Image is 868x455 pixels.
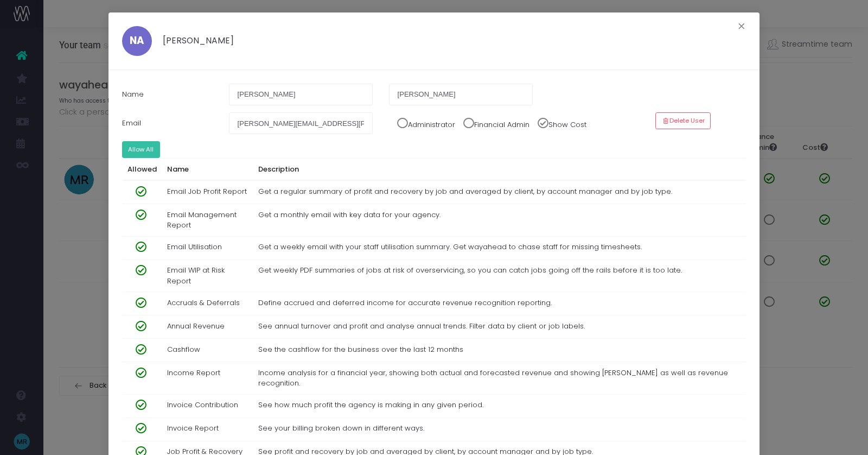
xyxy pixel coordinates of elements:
td: Email Job Profit Report [162,180,253,204]
button: Close [730,19,753,36]
td: Accruals & Deferrals [162,292,253,315]
td: Email Utilisation [162,236,253,260]
td: Get a monthly email with key data for your agency. [253,204,746,237]
td: Email WIP at Risk Report [162,260,253,292]
button: Delete User [655,112,711,129]
td: See how much profit the agency is making in any given period. [253,394,746,418]
button: Allow All [122,141,160,158]
td: Annual Revenue [162,315,253,339]
td: Define accrued and deferred income for accurate revenue recognition reporting. [253,292,746,315]
td: Income analysis for a financial year, showing both actual and forecasted revenue and showing [PER... [253,362,746,395]
td: See annual turnover and profit and analyse annual trends. Filter data by client or job labels. [253,315,746,339]
td: Email Management Report [162,204,253,237]
h5: [PERSON_NAME] [152,26,234,47]
th: Allowed [122,159,162,181]
div: Administrator Financial Admin Show Cost [381,112,648,134]
td: Get a weekly email with your staff utilisation summary. Get wayahead to chase staff for missing t... [253,236,746,260]
td: Invoice Report [162,418,253,441]
td: See the cashflow for the business over the last 12 months [253,339,746,362]
input: Email [229,112,373,134]
span: NA [130,36,144,46]
td: Cashflow [162,339,253,362]
td: Income Report [162,362,253,395]
label: Email [114,112,221,134]
th: Description [253,159,746,181]
label: Name [114,84,221,105]
td: Get weekly PDF summaries of jobs at risk of overservicing, so you can catch jobs going off the ra... [253,260,746,292]
input: Last Name [389,84,533,105]
input: First Name [229,84,373,105]
td: Get a regular summary of profit and recovery by job and averaged by client, by account manager an... [253,180,746,204]
th: Name [162,159,253,181]
td: Invoice Contribution [162,394,253,418]
td: See your billing broken down in different ways. [253,418,746,441]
